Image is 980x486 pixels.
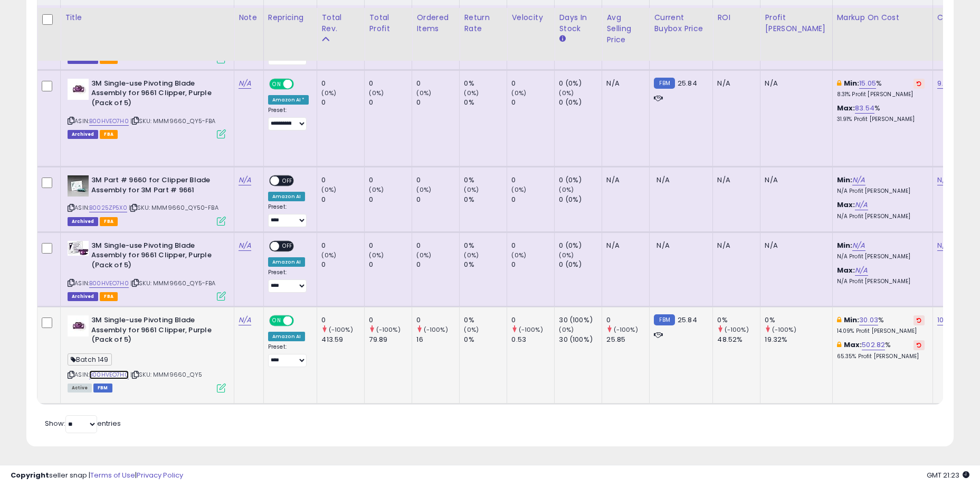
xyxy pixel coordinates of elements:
span: Show: entries [45,418,121,428]
a: N/A [855,200,868,210]
div: N/A [765,241,824,250]
div: 0% [464,98,507,107]
div: Note [239,12,259,23]
div: 0 (0%) [559,241,602,250]
span: Listings that have been deleted from Seller Central [68,292,98,301]
span: | SKU: MMM9660_QY50-FBA [129,203,218,212]
div: 16 [416,335,459,344]
div: Total Profit [369,12,407,34]
div: 0 [321,175,364,185]
div: ROI [717,12,756,23]
b: 3M Single-use Pivoting Blade Assembly for 9661 Clipper, Purple (Pack of 5) [91,315,220,348]
a: 83.54 [855,103,874,114]
a: B00HVEO7H0 [89,117,129,126]
span: N/A [656,240,669,250]
div: Amazon AI * [268,95,309,105]
a: 10.29 [937,315,954,325]
span: OFF [279,242,296,251]
div: Velocity [511,12,550,23]
p: N/A Profit [PERSON_NAME] [837,253,925,260]
a: B00HVEO7H0 [89,370,129,379]
b: 3M Single-use Pivoting Blade Assembly for 9661 Clipper, Purple (Pack of 5) [91,79,220,111]
div: 0 [416,98,459,107]
div: 0 [511,241,554,250]
div: 0% [464,195,507,204]
div: seller snap | | [11,471,183,481]
div: % [837,340,925,360]
a: Terms of Use [90,470,135,480]
small: FBM [654,314,674,325]
div: 0 [321,315,364,325]
small: (0%) [511,185,526,194]
small: (0%) [321,89,336,97]
span: 25.84 [678,315,697,325]
p: N/A Profit [PERSON_NAME] [837,188,925,195]
div: 0 [416,195,459,204]
small: (0%) [464,185,479,194]
div: 0% [464,335,507,344]
div: 0 (0%) [559,98,602,107]
div: 0 [511,315,554,325]
p: 65.35% Profit [PERSON_NAME] [837,353,925,360]
span: ON [270,79,283,88]
p: 31.91% Profit [PERSON_NAME] [837,116,925,123]
img: 31Am6qYIqVL._SL40_.jpg [68,241,89,256]
div: N/A [765,79,824,88]
div: Markup on Cost [837,12,928,23]
small: (-100%) [725,325,749,334]
div: ASIN: [68,175,226,225]
div: 79.89 [369,335,412,344]
a: 502.82 [862,340,885,350]
span: N/A [656,175,669,185]
b: Max: [837,265,855,275]
div: 0 [321,79,364,88]
span: OFF [292,316,309,325]
p: N/A Profit [PERSON_NAME] [837,213,925,220]
span: OFF [292,79,309,88]
span: FBA [100,130,118,139]
div: 0 [369,195,412,204]
div: ASIN: [68,13,226,62]
small: FBM [654,78,674,89]
div: 48.52% [717,335,760,344]
div: 0 (0%) [559,79,602,88]
span: Listings that have been deleted from Seller Central [68,130,98,139]
span: 25.84 [678,78,697,88]
div: 0 [321,195,364,204]
small: (0%) [464,251,479,259]
b: 3M Single-use Pivoting Blade Assembly for 9661 Clipper, Purple (Pack of 5) [91,241,220,273]
div: N/A [606,175,641,185]
div: N/A [765,175,824,185]
div: 0 [606,315,649,325]
a: Privacy Policy [137,470,183,480]
span: FBM [93,384,112,392]
a: N/A [239,315,251,325]
b: Min: [837,175,853,185]
div: 0 [511,98,554,107]
span: All listings currently available for purchase on Amazon [68,384,92,392]
small: (0%) [369,185,384,194]
small: (-100%) [614,325,638,334]
small: (0%) [511,251,526,259]
b: Max: [837,103,855,113]
div: Days In Stock [559,12,597,34]
div: Preset: [268,107,309,130]
b: Min: [844,315,860,325]
b: Max: [844,340,862,350]
div: 0 [369,241,412,250]
small: (0%) [416,185,431,194]
div: ASIN: [68,315,226,391]
span: 2025-08-13 21:23 GMT [927,470,969,480]
div: 0 [369,79,412,88]
a: N/A [852,240,865,251]
a: N/A [937,175,950,185]
p: N/A Profit [PERSON_NAME] [837,278,925,285]
a: N/A [239,78,251,89]
div: 0 [321,241,364,250]
a: 30.03 [859,315,878,325]
div: 0 [369,98,412,107]
small: (-100%) [376,325,401,334]
div: Ordered Items [416,12,455,34]
div: Preset: [268,343,309,367]
img: 312RIYBtWKL._SL40_.jpg [68,315,89,337]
